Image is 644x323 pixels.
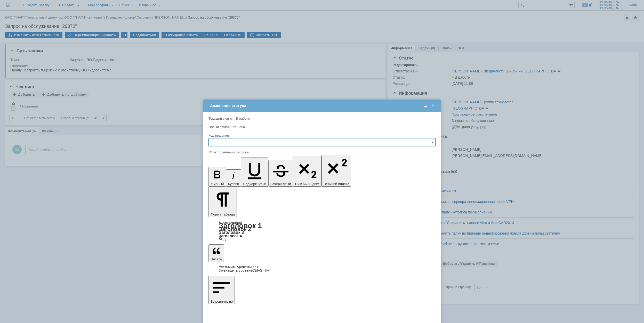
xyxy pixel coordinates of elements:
[233,125,245,129] span: Решена
[219,220,242,225] a: Нормальный
[208,167,226,187] button: Жирный
[430,103,436,108] span: Закрыть
[219,222,262,230] a: Заголовок 1
[211,182,224,186] span: Жирный
[208,117,234,120] label: Текущий статус:
[324,182,349,186] span: Верхний индекс
[252,268,270,272] span: Ctrl+Shift+'
[219,230,244,235] a: Заголовок 3
[208,276,235,304] button: Выровнять по
[219,265,259,269] a: Increase
[208,125,231,129] label: Новый статус:
[321,155,351,187] button: Верхний индекс
[236,117,250,120] span: В работе
[228,182,239,186] span: Курсив
[423,103,428,108] span: Свернуть (Ctrl + M)
[270,182,291,186] span: Зачеркнутый
[226,169,241,187] button: Курсив
[211,212,235,216] span: Формат абзаца
[208,134,434,137] div: Код решения
[208,266,436,272] div: Цитата
[210,103,436,108] div: Изменение статуса
[208,187,237,217] button: Формат абзаца
[293,156,322,187] button: Нижний индекс
[219,268,270,272] a: Decrease
[208,244,224,262] button: Цитата
[251,265,259,269] span: Ctrl+'
[243,182,266,186] span: Подчеркнутый
[211,300,233,303] span: Выровнять по
[219,226,251,232] a: Заголовок 2
[219,237,226,241] a: Код
[295,182,320,186] span: Нижний индекс
[208,221,436,241] div: Формат абзаца
[241,158,268,187] button: Подчеркнутый
[208,151,434,154] div: Отчет о решении запроса
[211,257,222,261] span: Цитата
[268,160,293,187] button: Зачеркнутый
[219,234,242,238] a: Заголовок 4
